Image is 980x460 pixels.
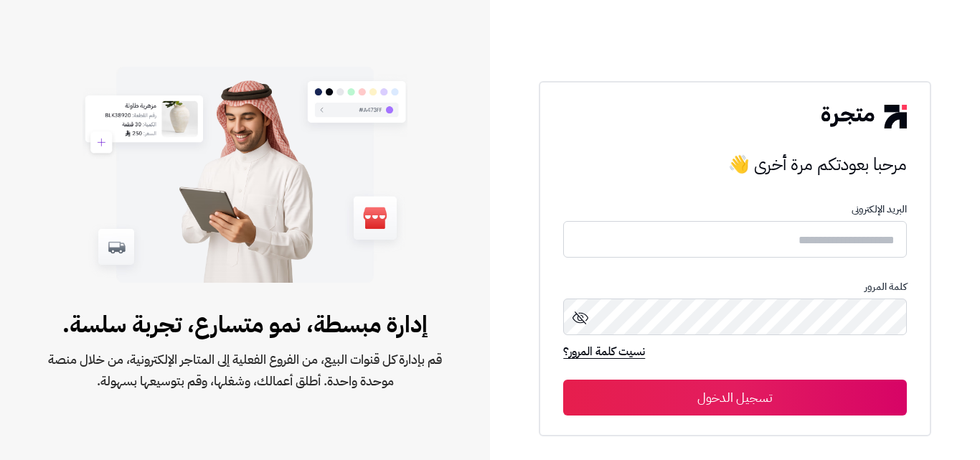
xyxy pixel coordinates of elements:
[563,380,906,416] button: تسجيل الدخول
[46,349,444,392] span: قم بإدارة كل قنوات البيع، من الفروع الفعلية إلى المتاجر الإلكترونية، من خلال منصة موحدة واحدة. أط...
[563,204,906,215] p: البريد الإلكترونى
[563,150,906,179] h3: مرحبا بعودتكم مرة أخرى 👋
[563,343,645,363] a: نسيت كلمة المرور؟
[821,105,906,128] img: logo-2.png
[563,281,906,293] p: كلمة المرور
[46,307,444,342] span: إدارة مبسطة، نمو متسارع، تجربة سلسة.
